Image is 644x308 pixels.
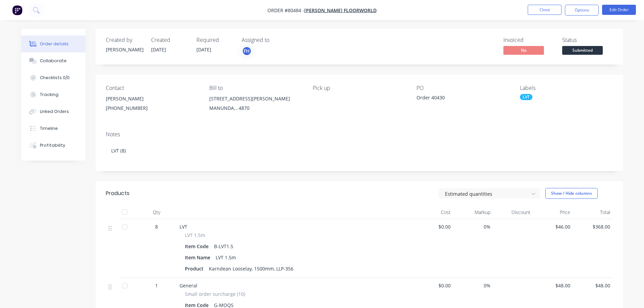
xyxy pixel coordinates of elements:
div: Profitability [40,142,65,148]
div: [PERSON_NAME] [106,94,198,103]
div: Pick up [313,85,405,91]
div: [STREET_ADDRESS][PERSON_NAME]MANUNDA, , 4870 [209,94,302,116]
div: Created by [106,37,143,43]
span: $368.00 [576,223,610,230]
div: Required [196,37,234,43]
div: Discount [493,206,533,219]
div: Created [151,37,188,43]
span: LVT 1.5m [185,232,205,239]
button: Timeline [21,120,86,137]
div: B-LVT1.5 [211,241,236,251]
div: PO [416,85,509,91]
span: 0% [456,223,491,230]
div: LVT [520,94,532,100]
div: Qty [136,206,177,219]
div: Total [573,206,613,219]
a: [PERSON_NAME] Floorworld [304,7,377,14]
div: Markup [453,206,493,219]
button: Tracking [21,86,86,103]
span: Order #80484 - [267,7,304,14]
div: Linked Orders [40,109,69,115]
div: Item Name [185,253,213,262]
div: Checklists 0/0 [40,75,70,81]
span: [DATE] [196,46,211,53]
button: Show / Hide columns [545,188,598,199]
span: [DATE] [151,46,166,53]
div: Tracking [40,92,58,98]
button: Checklists 0/0 [21,69,86,86]
span: 0% [456,282,491,289]
div: Order details [40,41,69,47]
span: 8 [155,223,158,230]
div: Karndean Looselay, 1500mm, LLP-356 [206,264,296,274]
div: Price [533,206,573,219]
span: $48.00 [536,282,570,289]
div: [PERSON_NAME][PHONE_NUMBER] [106,94,198,116]
span: $0.00 [416,282,451,289]
span: LVT [180,223,187,230]
div: Item Code [185,241,211,251]
button: Linked Orders [21,103,86,120]
div: Labels [520,85,613,91]
button: Edit Order [602,5,636,15]
div: Status [562,37,613,43]
div: [PERSON_NAME] [106,46,143,53]
span: $46.00 [536,223,570,230]
div: LVT (8) [106,140,613,161]
button: Options [565,5,599,16]
button: Collaborate [21,52,86,69]
button: Submitted [562,46,603,56]
div: MANUNDA, , 4870 [209,103,302,113]
span: No [503,46,544,54]
button: FH [242,46,252,56]
div: [STREET_ADDRESS][PERSON_NAME] [209,94,302,103]
div: LVT 1.5m [213,253,239,262]
div: Products [106,189,129,197]
button: Order details [21,35,86,52]
button: Profitability [21,137,86,154]
div: Invoiced [503,37,554,43]
div: Bill to [209,85,302,91]
span: $0.00 [416,223,451,230]
div: Contact [106,85,198,91]
span: Submitted [562,46,603,54]
div: Notes [106,131,613,138]
span: General [180,282,197,289]
div: Product [185,264,206,274]
span: $48.00 [576,282,610,289]
img: Factory [12,5,22,15]
span: Small order surcharge (10) [185,290,245,298]
span: 1 [155,282,158,289]
div: Cost [413,206,453,219]
div: Collaborate [40,58,67,64]
button: Close [528,5,562,15]
div: [PHONE_NUMBER] [106,103,198,113]
div: Timeline [40,125,58,132]
div: Assigned to [242,37,309,43]
div: Order 40430 [416,94,501,103]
